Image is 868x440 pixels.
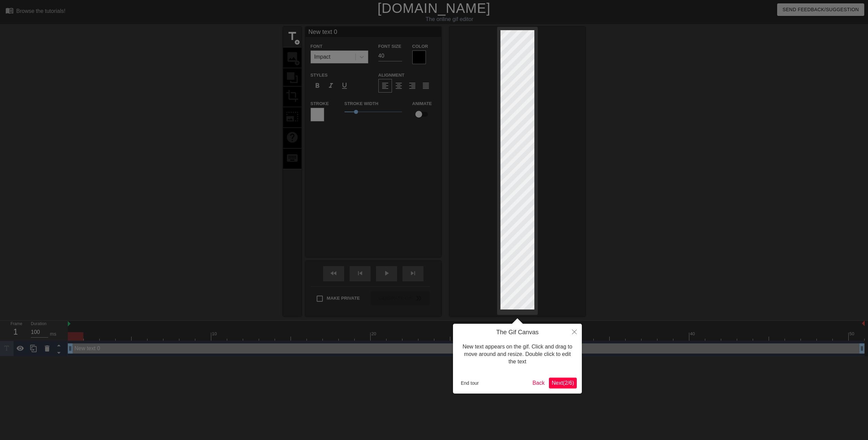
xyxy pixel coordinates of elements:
[549,378,577,388] button: Next
[458,329,577,336] h4: The Gif Canvas
[552,380,574,386] span: Next ( 2 / 6 )
[567,324,582,339] button: Close
[458,378,481,388] button: End tour
[458,336,577,373] div: New text appears on the gif. Click and drag to move around and resize. Double click to edit the text
[530,378,548,388] button: Back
